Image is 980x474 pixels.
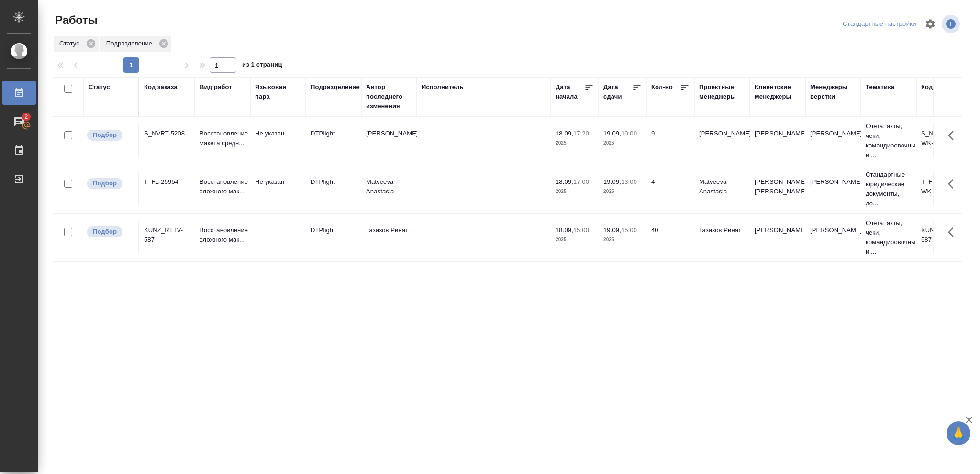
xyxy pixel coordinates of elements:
[942,124,965,147] button: Здесь прячутся важные кнопки
[919,12,942,35] span: Настроить таблицу
[950,423,967,443] span: 🙏
[603,187,642,196] p: 2025
[93,179,117,188] p: Подбор
[573,178,589,185] p: 17:00
[603,130,621,137] p: 19.09,
[646,172,694,206] td: 4
[866,218,912,257] p: Счета, акты, чеки, командировочные и ...
[53,12,98,28] span: Работы
[144,177,190,187] div: T_FL-25954
[200,129,245,148] p: Восстановление макета средн...
[306,221,361,254] td: DTPlight
[810,82,856,102] div: Менеджеры верстки
[646,221,694,254] td: 40
[144,129,190,138] div: S_NVRT-5208
[250,124,306,158] td: Не указан
[810,177,856,187] p: [PERSON_NAME]
[144,82,178,92] div: Код заказа
[306,124,361,158] td: DTPlight
[556,178,573,185] p: 18.09,
[573,130,589,137] p: 17:20
[86,129,134,142] div: Можно подбирать исполнителей
[311,82,360,92] div: Подразделение
[59,39,83,48] p: Статус
[942,172,965,195] button: Здесь прячутся важные кнопки
[947,421,970,445] button: 🙏
[603,235,642,245] p: 2025
[646,124,694,158] td: 9
[556,187,594,196] p: 2025
[866,122,912,160] p: Счета, акты, чеки, командировочные и ...
[306,172,361,206] td: DTPlight
[810,129,856,138] p: [PERSON_NAME]
[810,226,856,235] p: [PERSON_NAME]
[200,226,245,245] p: Восстановление сложного мак...
[921,82,958,92] div: Код работы
[200,82,232,92] div: Вид работ
[866,170,912,208] p: Стандартные юридические документы, до...
[755,82,801,102] div: Клиентские менеджеры
[699,82,745,102] div: Проектные менеджеры
[750,221,805,254] td: [PERSON_NAME]
[916,172,972,206] td: T_FL-25954-WK-017
[651,82,673,92] div: Кол-во
[422,82,464,92] div: Исполнитель
[200,177,245,196] p: Восстановление сложного мак...
[556,138,594,148] p: 2025
[750,172,805,206] td: [PERSON_NAME], [PERSON_NAME]
[144,226,190,245] div: KUNZ_RTTV-587
[361,221,417,254] td: Газизов Ринат
[556,226,573,234] p: 18.09,
[93,227,117,237] p: Подбор
[694,172,750,206] td: Matveeva Anastasia
[621,178,637,185] p: 13:00
[621,130,637,137] p: 10:00
[603,178,621,185] p: 19.09,
[556,82,584,102] div: Дата начала
[361,172,417,206] td: Matveeva Anastasia
[866,82,894,92] div: Тематика
[100,36,171,52] div: Подразделение
[19,112,33,122] span: 2
[242,59,282,73] span: из 1 страниц
[361,124,417,158] td: [PERSON_NAME]
[255,82,301,102] div: Языковая пара
[250,172,306,206] td: Не указан
[694,221,750,254] td: Газизов Ринат
[2,110,36,134] a: 2
[603,82,632,102] div: Дата сдачи
[916,124,972,158] td: S_NVRT-5208-WK-015
[556,235,594,245] p: 2025
[916,221,972,254] td: KUNZ_RTTV-587-WK-023
[366,82,412,111] div: Автор последнего изменения
[840,17,919,32] div: split button
[942,15,962,33] span: Посмотреть информацию
[621,226,637,234] p: 15:00
[694,124,750,158] td: [PERSON_NAME]
[106,39,156,48] p: Подразделение
[603,138,642,148] p: 2025
[93,130,117,140] p: Подбор
[86,177,134,190] div: Можно подбирать исполнителей
[750,124,805,158] td: [PERSON_NAME]
[603,226,621,234] p: 19.09,
[942,221,965,244] button: Здесь прячутся важные кнопки
[54,36,99,52] div: Статус
[86,226,134,238] div: Можно подбирать исполнителей
[573,226,589,234] p: 15:00
[556,130,573,137] p: 18.09,
[89,82,110,92] div: Статус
